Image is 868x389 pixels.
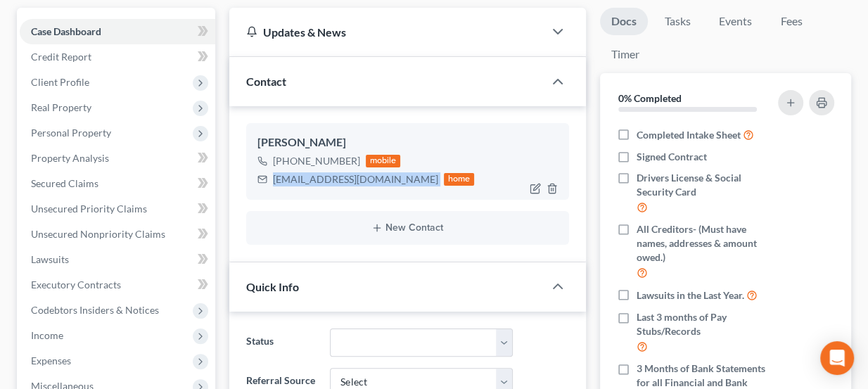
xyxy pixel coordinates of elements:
button: New Contact [257,222,559,234]
a: Unsecured Priority Claims [20,196,215,222]
a: Unsecured Nonpriority Claims [20,222,215,247]
span: Expenses [31,355,71,366]
a: Credit Report [20,44,215,70]
a: Property Analysis [20,146,215,171]
a: Docs [600,8,648,35]
span: Signed Contract [637,150,707,164]
span: Lawsuits [31,253,69,265]
span: Codebtors Insiders & Notices [31,304,159,316]
span: All Creditors- (Must have names, addresses & amount owed.) [637,222,777,264]
strong: 0% Completed [618,92,682,104]
span: Personal Property [31,127,111,139]
span: Lawsuits in the Last Year. [637,288,744,302]
div: Open Intercom Messenger [820,341,854,375]
span: Drivers License & Social Security Card [637,171,777,199]
span: Income [31,329,63,341]
div: [PERSON_NAME] [257,134,559,151]
a: Events [708,8,763,35]
a: Timer [600,41,651,68]
div: [EMAIL_ADDRESS][DOMAIN_NAME] [273,172,438,186]
span: Secured Claims [31,177,98,189]
span: Executory Contracts [31,279,121,291]
a: Case Dashboard [20,19,215,44]
span: Last 3 months of Pay Stubs/Records [637,310,777,338]
div: home [444,173,475,186]
span: Client Profile [31,76,89,88]
div: [PHONE_NUMBER] [273,154,360,168]
a: Executory Contracts [20,272,215,298]
span: Unsecured Priority Claims [31,203,147,215]
span: Quick Info [246,280,299,293]
span: Credit Report [31,51,91,63]
div: mobile [366,155,401,167]
span: Property Analysis [31,152,109,164]
span: Real Property [31,101,91,113]
span: Case Dashboard [31,25,101,37]
a: Fees [769,8,814,35]
a: Tasks [653,8,702,35]
span: Contact [246,75,286,88]
span: Unsecured Nonpriority Claims [31,228,165,240]
span: Completed Intake Sheet [637,128,741,142]
div: Updates & News [246,25,528,39]
a: Lawsuits [20,247,215,272]
a: Secured Claims [20,171,215,196]
label: Status [239,329,324,357]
